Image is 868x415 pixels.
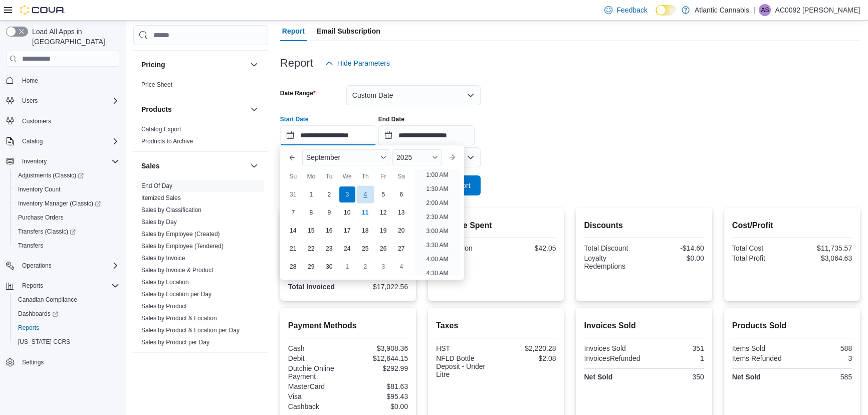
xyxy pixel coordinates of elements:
h3: Sales [141,161,160,171]
span: Customers [18,115,119,127]
div: Th [357,168,373,184]
span: Sales by Invoice [141,254,185,262]
a: Transfers (Classic) [14,226,80,238]
div: day-3 [339,186,355,202]
a: Settings [18,356,48,368]
li: 2:00 AM [422,197,452,209]
span: September [306,153,340,161]
span: Reports [18,280,119,292]
h2: Discounts [584,220,704,232]
span: Home [22,77,38,85]
div: day-17 [339,223,355,239]
div: $12,644.15 [350,354,408,362]
span: Inventory Manager (Classic) [18,199,101,207]
div: day-2 [321,186,337,202]
button: Catalog [2,134,123,148]
a: Purchase Orders [14,212,68,224]
a: Canadian Compliance [14,294,81,306]
span: Sales by Classification [141,206,201,214]
a: Sales by Employee (Created) [141,231,220,238]
span: Canadian Compliance [14,294,119,306]
a: Sales by Product per Day [141,339,209,346]
div: $42.05 [498,244,556,252]
span: Customers [22,117,51,125]
div: Visa [288,392,346,400]
span: Purchase Orders [18,214,64,222]
h2: Taxes [436,320,556,332]
div: day-10 [339,204,355,221]
span: Reports [14,322,119,334]
button: Pricing [141,60,246,70]
h2: Cost/Profit [732,220,852,232]
div: day-7 [285,204,301,221]
a: Sales by Classification [141,206,201,214]
div: Items Refunded [732,354,790,362]
button: Next month [444,149,460,165]
span: Report [282,21,305,41]
div: day-26 [375,241,391,257]
div: day-4 [356,186,374,203]
div: 3 [794,354,852,362]
span: Load All Apps in [GEOGRAPHIC_DATA] [28,27,119,47]
div: Fr [375,168,391,184]
label: End Date [378,115,404,123]
div: Cashback [288,402,346,410]
li: 1:00 AM [422,169,452,181]
a: Sales by Employee (Tendered) [141,243,224,250]
div: day-15 [303,223,319,239]
span: Washington CCRS [14,336,119,348]
span: Dark Mode [656,16,656,16]
span: Dashboards [18,310,58,318]
input: Dark Mode [656,5,677,16]
nav: Complex example [6,69,119,395]
button: Reports [2,279,123,293]
div: day-1 [339,259,355,275]
div: Sa [393,168,409,184]
div: day-31 [285,186,301,202]
div: $3,064.63 [794,254,852,262]
button: Users [2,94,123,108]
button: Operations [2,259,123,273]
div: Mo [303,168,319,184]
div: Sales [133,180,268,352]
span: Reports [18,324,39,332]
span: End Of Day [141,182,172,190]
div: day-4 [393,259,409,275]
div: day-24 [339,241,355,257]
span: Users [18,95,119,107]
button: Pricing [248,59,260,71]
div: Items Sold [732,344,790,352]
span: Hide Parameters [337,58,390,68]
div: day-6 [393,186,409,202]
button: Settings [2,355,123,369]
div: InvoicesRefunded [584,354,642,362]
span: Reports [22,282,43,290]
div: Dutchie Online Payment [288,364,346,380]
strong: Net Sold [584,373,612,381]
div: day-13 [393,204,409,221]
li: 3:00 AM [422,225,452,237]
span: Operations [18,260,119,272]
div: Total Profit [732,254,790,262]
button: Customers [2,114,123,128]
button: [US_STATE] CCRS [10,335,123,349]
div: September, 2025 [284,185,410,276]
span: Sales by Day [141,218,177,226]
span: Sales by Employee (Created) [141,230,220,238]
div: day-5 [375,186,391,202]
a: Sales by Day [141,219,177,226]
div: Debit [288,354,346,362]
button: Catalog [18,135,47,147]
a: Dashboards [10,307,123,321]
div: day-11 [357,204,373,221]
div: day-29 [303,259,319,275]
div: Button. Open the year selector. 2025 is currently selected. [392,149,442,165]
h3: Report [280,57,313,69]
span: Feedback [616,5,647,15]
button: Inventory [2,154,123,168]
p: Atlantic Cannabis [695,4,749,16]
div: $0.00 [350,402,408,410]
div: day-12 [375,204,391,221]
img: Cova [20,5,65,15]
a: Adjustments (Classic) [14,169,88,181]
